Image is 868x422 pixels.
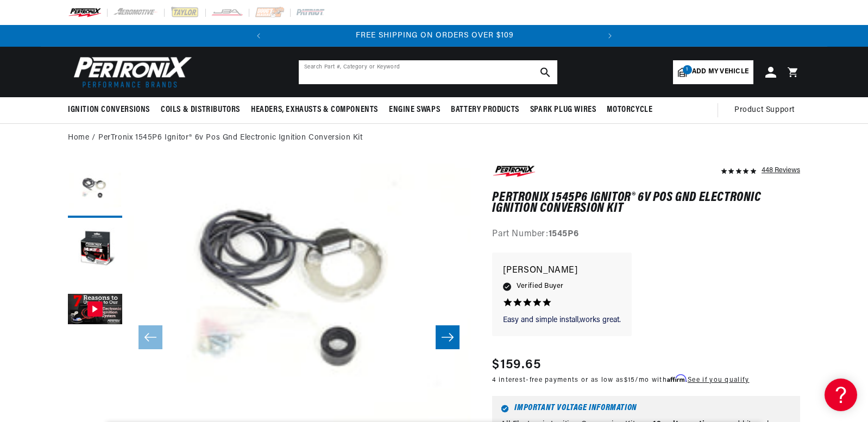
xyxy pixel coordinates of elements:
[525,97,602,123] summary: Spark Plug Wires
[389,104,440,116] span: Engine Swaps
[533,60,557,84] button: search button
[155,97,246,123] summary: Coils & Distributors
[501,405,791,413] h6: Important Voltage Information
[688,377,749,383] a: See if you qualify - Learn more about Affirm Financing (opens in modal)
[503,315,621,326] p: Easy and simple install,works great.
[549,230,579,238] strong: 1545P6
[68,104,150,116] span: Ignition Conversions
[607,104,652,116] span: Motorcycle
[270,30,600,42] div: Announcement
[68,163,122,218] button: Load image 1 in gallery view
[683,65,692,74] span: 1
[68,132,89,144] a: Home
[599,25,621,47] button: Translation missing: en.sections.announcements.next_announcement
[445,97,525,123] summary: Battery Products
[734,104,795,116] span: Product Support
[492,228,800,242] div: Part Number:
[161,104,240,116] span: Coils & Distributors
[624,377,636,383] span: $15
[692,67,749,77] span: Add my vehicle
[68,132,800,144] nav: breadcrumbs
[299,60,557,84] input: Search Part #, Category or Keyword
[41,25,827,47] slideshow-component: Translation missing: en.sections.announcements.announcement_bar
[673,60,753,84] a: 1Add my vehicle
[246,97,383,123] summary: Headers, Exhausts & Components
[601,97,658,123] summary: Motorcycle
[248,25,269,47] button: Translation missing: en.sections.announcements.previous_announcement
[492,375,749,385] p: 4 interest-free payments or as low as /mo with .
[436,325,460,349] button: Slide right
[68,223,122,278] button: Load image 2 in gallery view
[492,355,541,375] span: $159.65
[68,53,193,91] img: Pertronix
[98,132,363,144] a: PerTronix 1545P6 Ignitor® 6v Pos Gnd Electronic Ignition Conversion Kit
[451,104,519,116] span: Battery Products
[503,263,621,279] p: [PERSON_NAME]
[530,104,596,116] span: Spark Plug Wires
[68,97,155,123] summary: Ignition Conversions
[251,104,378,116] span: Headers, Exhausts & Components
[383,97,445,123] summary: Engine Swaps
[517,280,563,292] span: Verified Buyer
[667,374,686,382] span: Affirm
[356,32,514,40] span: FREE SHIPPING ON ORDERS OVER $109
[734,97,800,123] summary: Product Support
[762,163,800,177] div: 448 Reviews
[139,325,162,349] button: Slide left
[492,192,800,215] h1: PerTronix 1545P6 Ignitor® 6v Pos Gnd Electronic Ignition Conversion Kit
[270,30,600,42] div: 2 of 2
